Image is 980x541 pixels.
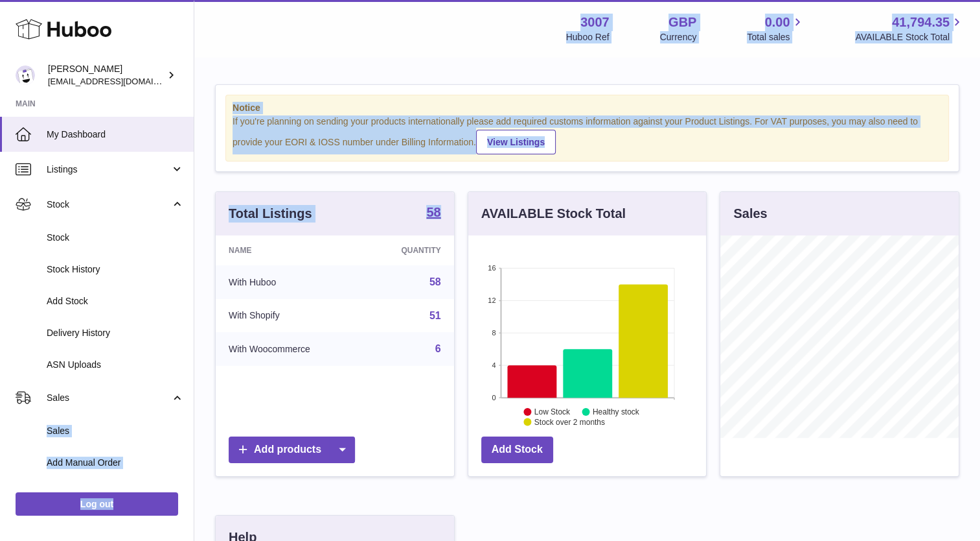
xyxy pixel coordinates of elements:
span: Sales [47,392,170,404]
span: Stock [47,198,170,211]
strong: Notice [233,102,942,114]
a: 41,794.35 AVAILABLE Stock Total [855,14,964,43]
a: 51 [429,310,441,321]
h3: Sales [733,205,767,222]
a: 58 [429,276,441,287]
strong: 3007 [580,14,610,31]
a: View Listings [476,130,556,154]
td: With Huboo [216,265,363,299]
span: Listings [47,163,170,176]
span: Total sales [747,31,804,43]
span: Add Stock [47,295,184,307]
span: My Dashboard [47,128,184,141]
text: 4 [492,361,496,369]
a: 6 [435,343,441,354]
text: 16 [488,264,496,272]
div: [PERSON_NAME] [48,63,165,88]
td: With Woocommerce [216,332,363,366]
th: Name [216,235,363,265]
text: Healthy stock [593,407,640,416]
span: Stock History [47,263,184,276]
span: AVAILABLE Stock Total [855,31,964,43]
span: 0.00 [765,14,790,31]
text: Stock over 2 months [534,418,605,427]
th: Quantity [363,235,453,265]
span: ASN Uploads [47,359,184,371]
a: 0.00 Total sales [747,14,804,43]
span: Add Manual Order [47,457,184,469]
a: 58 [426,206,440,221]
a: Log out [16,492,178,516]
td: With Shopify [216,299,363,333]
h3: Total Listings [229,205,312,222]
span: Sales [47,425,184,437]
div: Huboo Ref [566,31,610,43]
span: 41,794.35 [892,14,950,31]
text: 12 [488,296,496,304]
h3: AVAILABLE Stock Total [481,205,626,222]
img: bevmay@maysama.com [16,66,35,85]
text: Low Stock [534,407,571,416]
strong: 58 [426,206,440,219]
text: 0 [492,394,496,402]
text: 8 [492,329,496,337]
span: Delivery History [47,327,184,339]
a: Add products [229,437,355,463]
span: Stock [47,232,184,244]
div: Currency [660,31,697,43]
a: Add Stock [481,437,553,463]
strong: GBP [668,14,696,31]
span: [EMAIL_ADDRESS][DOMAIN_NAME] [48,76,190,86]
div: If you're planning on sending your products internationally please add required customs informati... [233,115,942,154]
